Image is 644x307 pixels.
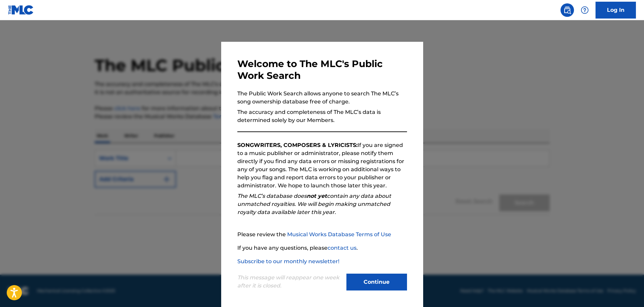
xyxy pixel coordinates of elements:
p: The accuracy and completeness of The MLC’s data is determined solely by our Members. [237,108,407,124]
a: contact us [328,245,357,251]
strong: SONGWRITERS, COMPOSERS & LYRICISTS: [237,142,358,148]
img: MLC Logo [8,5,34,15]
strong: not yet [307,193,327,199]
img: help [581,6,589,14]
p: If you have any questions, please . [237,244,407,252]
p: This message will reappear one week after it is closed. [237,274,342,290]
p: The Public Work Search allows anyone to search The MLC’s song ownership database free of charge. [237,90,407,106]
img: search [563,6,571,14]
button: Continue [346,274,407,290]
a: Musical Works Database Terms of Use [287,231,391,238]
a: Log In [596,2,636,19]
p: If you are signed to a music publisher or administrator, please notify them directly if you find ... [237,141,407,190]
p: Please review the [237,231,407,239]
a: Public Search [561,3,574,17]
h3: Welcome to The MLC's Public Work Search [237,58,407,82]
a: Subscribe to our monthly newsletter! [237,258,339,265]
em: The MLC’s database does contain any data about unmatched royalties. We will begin making unmatche... [237,193,391,215]
div: Help [578,3,591,17]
